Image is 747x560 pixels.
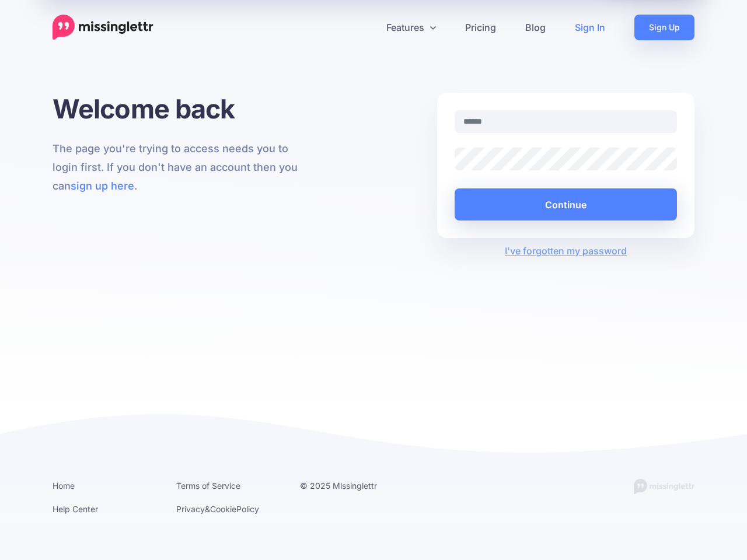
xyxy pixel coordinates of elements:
li: © 2025 Missinglettr [300,478,406,493]
a: Sign Up [634,15,694,40]
a: sign up here [71,180,134,192]
p: The page you're trying to access needs you to login first. If you don't have an account then you ... [53,139,310,195]
a: Blog [511,15,560,40]
a: Sign In [560,15,620,40]
a: Features [372,15,451,40]
button: Continue [455,188,677,220]
a: Pricing [451,15,511,40]
h1: Welcome back [53,93,310,125]
a: I've forgotten my password [505,245,627,257]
